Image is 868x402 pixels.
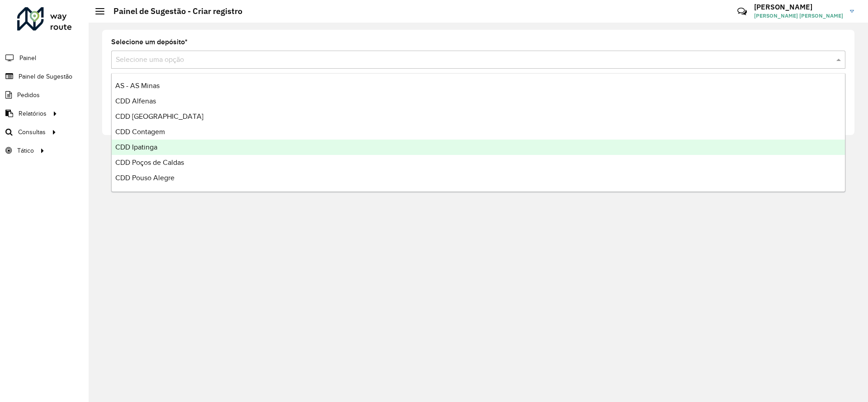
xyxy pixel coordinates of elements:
[115,128,165,136] span: CDD Contagem
[754,3,843,11] h3: [PERSON_NAME]
[115,82,160,89] span: AS - AS Minas
[18,127,46,137] span: Consultas
[115,159,184,166] span: CDD Poços de Caldas
[732,2,752,21] a: Contato Rápido
[19,72,72,81] span: Painel de Sugestão
[115,143,157,151] span: CDD Ipatinga
[111,37,188,47] label: Selecione um depósito
[19,109,47,118] span: Relatórios
[104,6,242,16] h2: Painel de Sugestão - Criar registro
[115,112,203,120] span: CDD [GEOGRAPHIC_DATA]
[111,73,845,192] ng-dropdown-panel: Options list
[115,97,156,105] span: CDD Alfenas
[115,174,175,182] span: CDD Pouso Alegre
[754,12,843,20] span: [PERSON_NAME] [PERSON_NAME]
[19,53,36,63] span: Painel
[17,90,40,100] span: Pedidos
[17,146,34,155] span: Tático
